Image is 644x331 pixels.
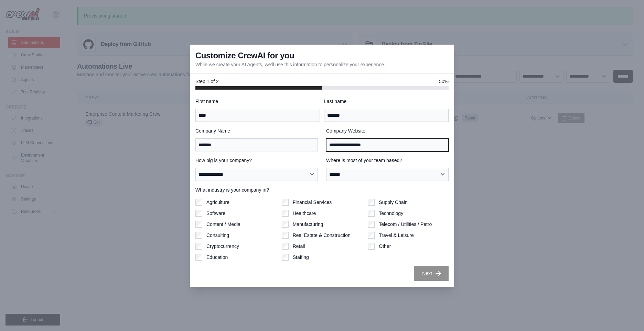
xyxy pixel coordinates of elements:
label: Last name [324,98,449,105]
label: Company Website [326,127,449,134]
label: Manufacturing [293,221,323,228]
label: First name [195,98,320,105]
label: Financial Services [293,199,332,206]
label: Healthcare [293,210,316,217]
label: Retail [293,243,305,250]
label: Technology [379,210,403,217]
label: Cryptocurrency [206,243,239,250]
label: Supply Chain [379,199,407,206]
label: Agriculture [206,199,229,206]
label: Other [379,243,391,250]
label: Telecom / Utilities / Petro [379,221,432,228]
span: Step 1 of 2 [195,78,219,85]
label: Staffing [293,254,309,261]
label: Company Name [195,127,318,134]
button: Next [414,266,449,281]
label: How big is your company? [195,157,318,164]
label: What industry is your company in? [195,186,449,193]
span: 50% [439,78,449,85]
label: Software [206,210,225,217]
label: Education [206,254,228,261]
label: Where is most of your team based? [326,157,449,164]
label: Content / Media [206,221,240,228]
p: While we create your AI Agents, we'll use this information to personalize your experience. [195,61,385,68]
h3: Customize CrewAI for you [195,50,294,61]
label: Real Estate & Construction [293,232,351,239]
label: Travel & Leisure [379,232,414,239]
label: Consulting [206,232,229,239]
